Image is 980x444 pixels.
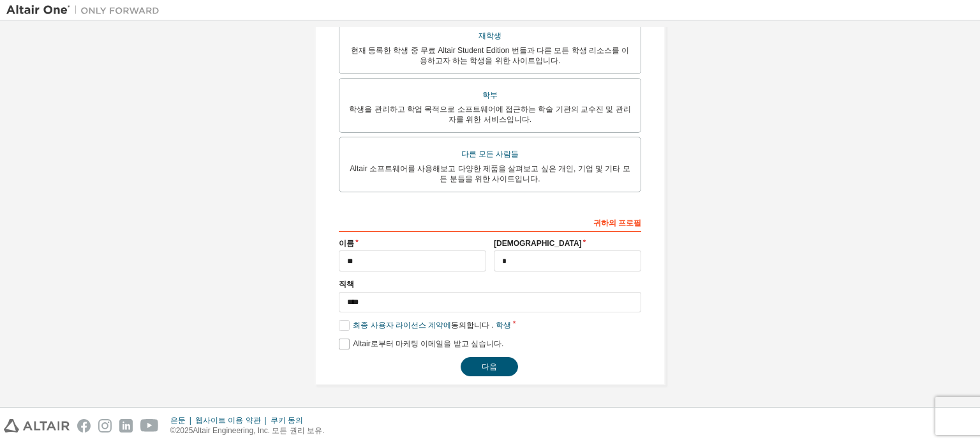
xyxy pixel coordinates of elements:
font: 재학생 [479,31,501,40]
font: 학생 [496,321,511,330]
font: 다음 [482,362,497,371]
font: 귀하의 프로필 [593,218,641,227]
font: Altair Engineering, Inc. 모든 권리 보유. [193,426,324,435]
font: [DEMOGRAPHIC_DATA] [494,239,582,248]
img: linkedin.svg [119,419,133,433]
font: 학부 [482,91,498,100]
img: facebook.svg [77,419,91,433]
img: altair_logo.svg [4,419,70,433]
img: instagram.svg [98,419,112,433]
font: © [170,426,176,435]
font: 2025 [176,426,193,435]
font: 동의합니다 . [451,321,494,330]
font: 현재 등록한 학생 중 무료 Altair Student Edition 번들과 다른 모든 학생 리소스를 이용하고자 하는 학생을 위한 사이트입니다. [351,46,630,65]
font: 웹사이트 이용 약관 [195,416,261,425]
img: 알타이르 원 [6,4,166,17]
img: youtube.svg [140,419,159,433]
font: 이름 [339,239,354,248]
font: Altair 소프트웨어를 사용해보고 다양한 제품을 살펴보고 싶은 개인, 기업 및 기타 모든 분들을 위한 사이트입니다. [350,164,630,183]
font: 은둔 [170,416,186,425]
font: 최종 사용자 라이선스 계약에 [353,321,451,330]
font: 다른 모든 사람들 [461,149,519,158]
font: 직책 [339,280,354,289]
font: 학생을 관리하고 학업 목적으로 소프트웨어에 접근하는 학술 기관의 교수진 및 관리자를 위한 서비스입니다. [349,105,630,124]
font: 쿠키 동의 [271,416,303,425]
font: Altair로부터 마케팅 이메일을 받고 싶습니다. [353,339,503,348]
button: 다음 [461,357,518,376]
